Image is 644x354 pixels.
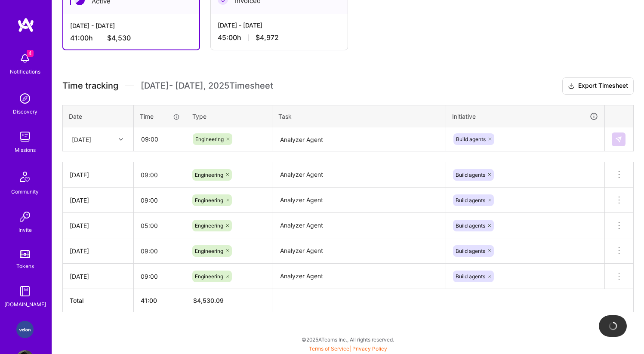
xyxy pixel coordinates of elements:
[70,221,126,230] div: [DATE]
[16,208,34,225] img: Invite
[193,297,224,304] span: $ 4,530.09
[13,107,37,116] div: Discovery
[134,240,186,262] input: HH:MM
[16,50,34,67] img: bell
[72,135,91,144] div: [DATE]
[16,90,34,107] img: discovery
[107,34,131,43] span: $4,530
[134,265,186,288] input: HH:MM
[11,187,39,196] div: Community
[218,21,341,30] div: [DATE] - [DATE]
[456,197,485,203] span: Build agents
[273,265,445,288] textarea: Analyzer Agent
[568,82,575,91] i: icon Download
[134,289,186,312] th: 41:00
[16,321,34,338] img: Velon: Team for Autonomous Procurement Platform
[195,248,223,254] span: Engineering
[273,214,445,237] textarea: Analyzer Agent
[195,197,223,203] span: Engineering
[70,34,192,43] div: 41:00 h
[195,222,223,229] span: Engineering
[52,329,644,350] div: © 2025 ATeams Inc., All rights reserved.
[4,300,46,309] div: [DOMAIN_NAME]
[70,246,126,255] div: [DATE]
[273,239,445,263] textarea: Analyzer Agent
[195,172,223,178] span: Engineering
[140,112,180,121] div: Time
[14,321,36,338] a: Velon: Team for Autonomous Procurement Platform
[20,250,30,258] img: tokens
[17,17,34,33] img: logo
[27,50,34,57] span: 4
[119,137,123,142] i: icon Chevron
[15,145,36,154] div: Missions
[16,283,34,300] img: guide book
[15,166,35,187] img: Community
[63,289,134,312] th: Total
[186,105,272,127] th: Type
[456,248,485,254] span: Build agents
[141,80,273,91] span: [DATE] - [DATE] , 2025 Timesheet
[562,77,634,95] button: Export Timesheet
[456,172,485,178] span: Build agents
[62,80,118,91] span: Time tracking
[195,136,224,142] span: Engineering
[18,225,32,234] div: Invite
[309,345,349,352] a: Terms of Service
[273,163,445,187] textarea: Analyzer Agent
[256,33,279,42] span: $4,972
[70,196,126,205] div: [DATE]
[272,105,446,127] th: Task
[456,273,485,280] span: Build agents
[10,67,40,76] div: Notifications
[273,128,445,151] textarea: Analyzer Agent
[309,345,387,352] span: |
[456,222,485,229] span: Build agents
[134,189,186,212] input: HH:MM
[612,132,626,146] div: null
[70,272,126,281] div: [DATE]
[615,136,622,143] img: Submit
[218,33,341,42] div: 45:00 h
[134,128,185,151] input: HH:MM
[16,128,34,145] img: teamwork
[70,170,126,179] div: [DATE]
[456,136,486,142] span: Build agents
[273,188,445,212] textarea: Analyzer Agent
[452,111,598,121] div: Initiative
[134,163,186,186] input: HH:MM
[195,273,223,280] span: Engineering
[609,322,617,330] img: loading
[63,105,134,127] th: Date
[70,21,192,30] div: [DATE] - [DATE]
[134,214,186,237] input: HH:MM
[352,345,387,352] a: Privacy Policy
[16,262,34,271] div: Tokens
